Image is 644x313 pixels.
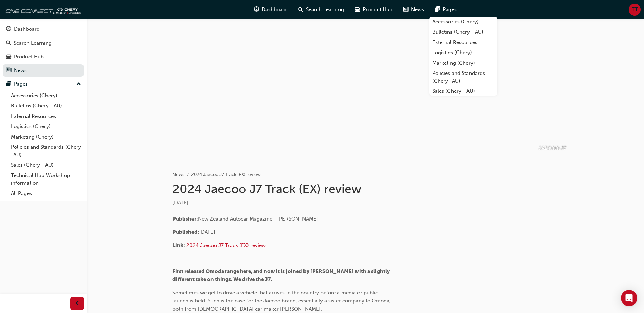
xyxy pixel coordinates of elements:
span: car-icon [6,54,11,60]
a: Policies and Standards (Chery -AU) [429,68,497,86]
div: Search Learning [14,39,52,47]
span: guage-icon [6,26,11,33]
button: DashboardSearch LearningProduct HubNews [3,22,84,78]
div: Dashboard [14,25,40,33]
a: Technical Hub Workshop information [8,170,84,188]
span: [DATE] [172,200,188,206]
a: Policies and Standards (Chery -AU) [8,142,84,160]
span: prev-icon [75,299,80,308]
a: pages-iconPages [429,3,462,17]
span: pages-icon [6,81,11,87]
span: search-icon [298,5,303,14]
button: Pages [3,78,84,90]
span: Published: [172,229,199,235]
span: car-icon [355,5,360,14]
span: up-icon [76,80,81,89]
a: Dashboard [3,23,84,36]
span: search-icon [6,40,11,46]
h1: 2024 Jaecoo J7 Track (EX) review [172,182,445,196]
a: Product Hub [3,50,84,63]
span: [DATE] [199,229,215,235]
a: Accessories (Chery) [429,17,497,27]
li: 2024 Jaecoo J7 Track (EX) review [191,171,261,179]
a: news-iconNews [398,3,429,17]
a: Search Learning [3,37,84,49]
a: Sales (Chery - AU) [8,160,84,170]
a: External Resources [8,111,84,122]
a: Bulletins (Chery - AU) [8,101,84,111]
a: Sales (Chery - AU) [429,86,497,97]
a: News [3,64,84,77]
span: Search Learning [306,6,344,14]
span: News [411,6,424,14]
span: news-icon [6,68,11,74]
span: pages-icon [435,5,440,14]
a: car-iconProduct Hub [349,3,398,17]
img: oneconnect [3,3,81,16]
span: Publisher: [172,216,198,222]
span: Product Hub [363,6,392,14]
div: Product Hub [14,53,44,61]
a: Accessories (Chery) [8,90,84,101]
span: New Zealand Autocar Magazine - [PERSON_NAME] [198,216,318,222]
a: News [172,172,184,178]
span: Link: [172,242,185,248]
a: 2024 Jaecoo J7 Track (EX) review [186,242,266,248]
span: Pages [443,6,457,14]
a: Logistics (Chery) [429,47,497,58]
a: search-iconSearch Learning [293,3,349,17]
a: External Resources [429,37,497,48]
span: guage-icon [254,5,259,14]
a: Logistics (Chery) [8,121,84,132]
a: guage-iconDashboard [249,3,293,17]
a: Bulletins (Chery - AU) [429,27,497,37]
div: Pages [14,80,28,88]
a: All Pages [8,188,84,199]
a: Marketing (Chery) [429,58,497,68]
p: JAECOO J7 [539,144,566,152]
span: news-icon [403,5,408,14]
span: Dashboard [262,6,288,14]
a: Marketing (Chery) [8,132,84,142]
span: First released Omoda range here, and now it is joined by [PERSON_NAME] with a slightly different ... [172,268,391,283]
span: Sometimes we get to drive a vehicle that arrives in the country before a media or public launch i... [172,290,392,312]
span: TT [632,6,638,14]
div: Open Intercom Messenger [621,290,637,306]
button: TT [629,4,641,16]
